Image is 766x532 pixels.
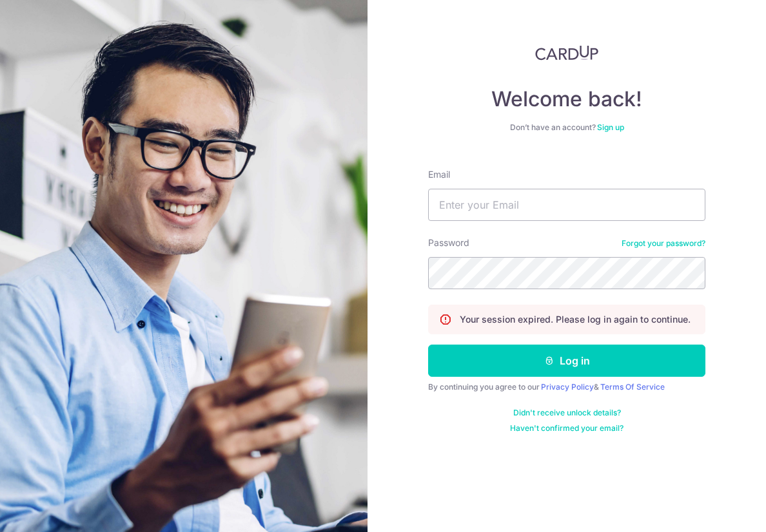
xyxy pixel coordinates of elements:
div: Don’t have an account? [428,122,705,133]
img: CardUp Logo [535,45,598,61]
p: Your session expired. Please log in again to continue. [460,313,691,326]
a: Didn't receive unlock details? [513,408,621,418]
a: Privacy Policy [541,382,594,392]
label: Email [428,168,450,181]
a: Terms Of Service [600,382,665,392]
a: Haven't confirmed your email? [510,423,624,433]
input: Enter your Email [428,189,705,221]
a: Sign up [597,122,624,132]
a: Forgot your password? [622,238,705,249]
button: Log in [428,345,705,377]
h4: Welcome back! [428,86,705,112]
div: By continuing you agree to our & [428,382,705,392]
label: Password [428,236,469,249]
